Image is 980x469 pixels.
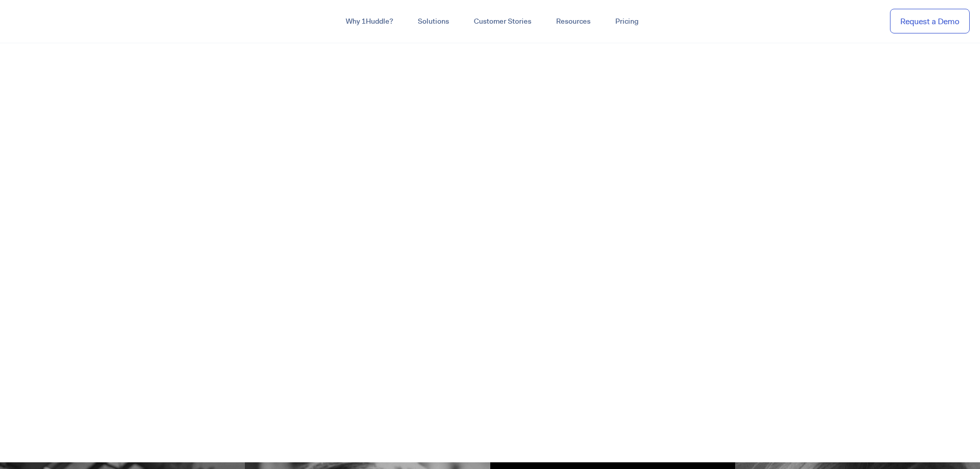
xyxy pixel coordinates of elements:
a: Pricing [603,12,651,31]
a: Request a Demo [890,9,970,34]
a: Solutions [405,12,461,31]
a: Why 1Huddle? [333,12,405,31]
a: Resources [544,12,603,31]
img: ... [10,11,84,31]
a: Customer Stories [461,12,544,31]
